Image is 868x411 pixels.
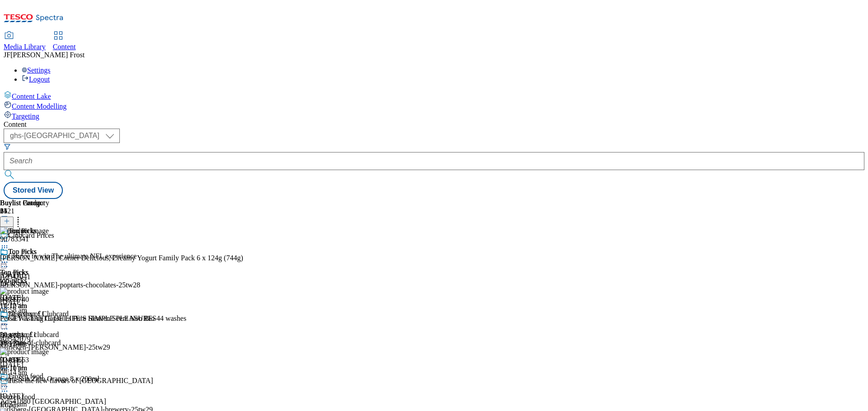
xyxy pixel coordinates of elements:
[22,66,51,74] a: Settings
[4,91,864,101] a: Content Lake
[4,120,864,129] div: Content
[4,143,11,150] svg: Search Filters
[4,32,46,51] a: Media Library
[12,112,39,120] span: Targeting
[12,102,66,110] span: Content Modelling
[4,51,10,59] span: JF
[4,182,63,199] button: Stored View
[4,43,46,51] span: Media Library
[53,32,76,51] a: Content
[22,75,50,83] a: Logout
[4,152,864,170] input: Search
[4,101,864,111] a: Content Modelling
[10,51,85,59] span: [PERSON_NAME] Frost
[53,43,76,51] span: Content
[12,92,51,100] span: Content Lake
[4,111,864,120] a: Targeting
